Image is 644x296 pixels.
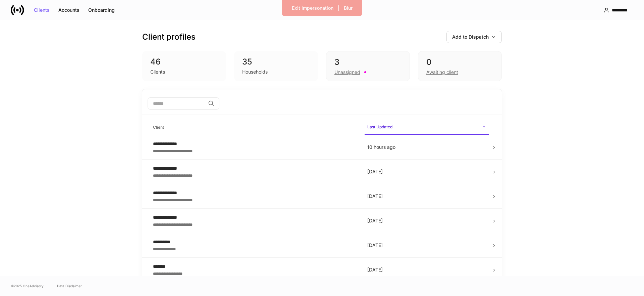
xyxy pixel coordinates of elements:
h6: Last Updated [367,124,392,130]
button: Accounts [54,5,84,15]
button: Blur [339,3,357,13]
div: 3 [334,57,401,68]
a: Data Disclaimer [57,283,82,289]
button: Exit Impersonation [287,3,338,13]
div: 0Awaiting client [418,51,502,81]
p: 10 hours ago [367,144,486,151]
div: Clients [150,69,165,75]
div: 3Unassigned [326,51,410,81]
div: Onboarding [88,8,115,12]
button: Clients [30,5,54,15]
div: Households [242,69,268,75]
span: Client [150,121,359,134]
h6: Client [153,124,164,130]
div: 46 [150,56,218,67]
button: Onboarding [84,5,119,15]
div: Unassigned [334,69,360,76]
span: © 2025 OneAdvisory [11,283,44,289]
div: Add to Dispatch [452,35,496,39]
p: [DATE] [367,266,486,273]
button: Add to Dispatch [446,31,502,43]
p: [DATE] [367,168,486,175]
div: Blur [344,6,353,10]
div: 0 [426,57,493,68]
p: [DATE] [367,242,486,249]
div: Awaiting client [426,69,458,76]
div: Accounts [58,8,79,12]
h3: Client profiles [142,32,196,42]
p: [DATE] [367,217,486,224]
div: Exit Impersonation [292,6,333,10]
p: [DATE] [367,193,486,200]
div: Clients [34,8,50,12]
div: 35 [242,56,310,67]
span: Last Updated [365,120,489,135]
